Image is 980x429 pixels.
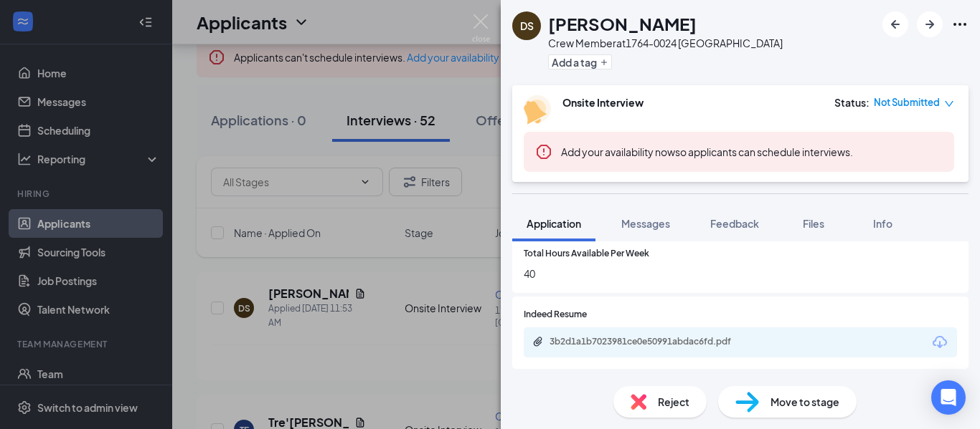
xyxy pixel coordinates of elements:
div: 3b2d1a1b7023981ce0e50991abdac6fd.pdf [550,336,750,347]
span: Messages [621,217,670,230]
span: 40 [524,266,957,281]
h1: [PERSON_NAME] [548,11,697,36]
button: PlusAdd a tag [548,54,612,69]
span: Total Hours Available Per Week [524,247,649,261]
span: Not Submitted [874,95,940,110]
span: Move to stage [771,394,839,410]
div: DS [520,19,534,33]
span: down [944,99,954,109]
svg: Paperclip [532,336,544,347]
svg: Error [535,143,552,160]
svg: Plus [600,58,608,67]
b: Onsite Interview [562,96,644,109]
span: Reject [658,394,689,410]
span: Application [527,217,581,230]
div: Status : [834,95,870,110]
svg: Download [931,334,948,351]
span: Indeed Resume [524,308,587,322]
svg: ArrowRight [921,16,938,33]
span: so applicants can schedule interviews. [561,145,853,158]
a: Paperclip3b2d1a1b7023981ce0e50991abdac6fd.pdf [532,336,765,350]
button: ArrowRight [917,11,943,37]
button: Add your availability now [561,145,675,159]
span: Feedback [710,217,759,230]
div: Crew Member at 1764-0024 [GEOGRAPHIC_DATA] [548,36,783,50]
button: ArrowLeftNew [882,11,908,37]
span: Files [803,217,824,230]
svg: Ellipses [951,16,969,33]
svg: ArrowLeftNew [887,16,904,33]
div: Open Intercom Messenger [931,380,966,415]
span: Info [873,217,892,230]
